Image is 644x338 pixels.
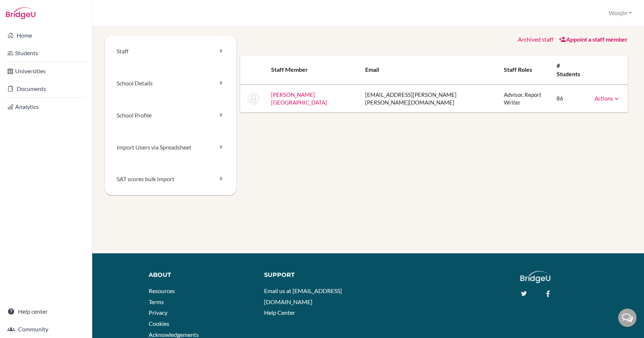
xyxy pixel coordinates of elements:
a: Analytics [1,99,90,114]
a: SAT scores bulk import [105,163,236,195]
a: Resources [149,287,175,294]
a: Import Users via Spreadsheet [105,131,236,163]
a: Acknowledgements [149,331,199,338]
a: Home [1,28,90,43]
img: Woojin Chang [247,93,259,105]
a: Archived staff [518,36,553,43]
a: Students [1,46,90,60]
th: Staff member [265,56,359,85]
div: About [149,271,253,279]
a: Help Center [264,309,295,316]
a: Terms [149,298,164,305]
a: Help center [1,304,90,319]
a: Community [1,322,90,337]
img: logo_white@2x-f4f0deed5e89b7ecb1c2cc34c3e3d731f90f0f143d5ea2071677605dd97b5244.png [520,271,550,283]
a: Email us at [EMAIL_ADDRESS][DOMAIN_NAME] [264,287,342,305]
a: Privacy [149,309,167,316]
img: Bridge-U [6,7,35,19]
th: Staff roles [498,56,551,85]
th: # students [551,56,589,85]
a: [PERSON_NAME][GEOGRAPHIC_DATA] [271,91,327,106]
button: Woojin [605,6,635,20]
a: Cookies [149,320,169,327]
a: Documents [1,81,90,96]
a: Staff [105,35,236,67]
a: Universities [1,64,90,78]
td: 86 [551,85,589,113]
div: Support [264,271,362,279]
a: School Details [105,67,236,99]
th: Email [359,56,498,85]
a: Appoint a staff member [559,36,628,43]
a: School Profile [105,99,236,131]
td: [EMAIL_ADDRESS][PERSON_NAME][PERSON_NAME][DOMAIN_NAME] [359,85,498,113]
td: Advisor, Report Writer [498,85,551,113]
a: Actions [595,95,620,102]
